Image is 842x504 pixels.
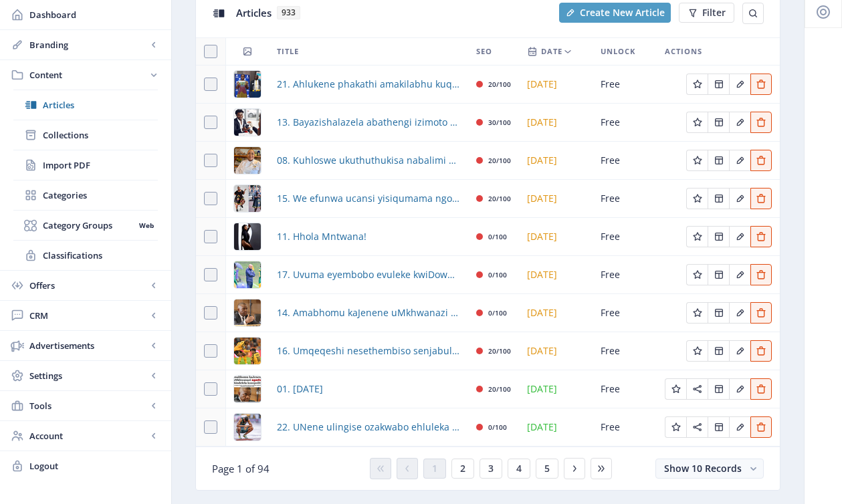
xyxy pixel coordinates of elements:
a: Edit page [729,267,750,280]
td: Free [593,104,657,142]
span: 933 [277,6,300,19]
span: Tools [29,399,147,412]
span: Collections [43,128,158,142]
a: New page [551,3,671,23]
a: Edit page [686,344,708,356]
td: Free [593,218,657,256]
a: Edit page [750,191,772,204]
td: [DATE] [519,104,593,142]
img: 856255e1-2766-42c3-ae83-1cd90d981ce7.png [234,261,261,288]
a: 21. Ahlukene phakathi amakilabhu kuqala eyeSafa KZN ABC Motsepe League [277,76,460,92]
td: Free [593,332,657,370]
span: Category Groups [43,219,134,232]
button: 3 [480,459,502,479]
div: 0/100 [488,267,507,283]
button: Filter [679,3,734,23]
a: Edit page [708,115,729,128]
a: Edit page [729,229,750,242]
td: [DATE] [519,66,593,104]
a: 16. Umqeqeshi nesethembiso senjabulo kubathandi beChiefs [277,343,460,359]
span: Actions [665,43,702,59]
span: Create New Article [580,7,665,18]
a: 14. Amabhomu kaJenene uMkhwanazi agadla ephindelela kosopolitiki [277,305,460,321]
td: [DATE] [519,408,593,447]
td: [DATE] [519,256,593,294]
div: 20/100 [488,381,511,397]
td: Free [593,294,657,332]
a: Edit page [750,305,772,318]
td: Free [593,370,657,408]
a: Edit page [708,267,729,280]
img: 09051bf5-5589-429b-a755-83b169b1f76a.png [234,299,261,326]
a: Edit page [750,229,772,242]
a: Classifications [13,241,158,270]
img: 036f63e4-f69c-4516-ac52-1af75f7946fd.png [234,185,261,212]
button: 4 [508,459,530,479]
span: 08. Kuhloswe ukuthuthukisa nabalimi abasakhula oluhlanganisa uMzansi ne-[GEOGRAPHIC_DATA] [277,152,460,168]
a: Import PDF [13,150,158,180]
a: 11. Hhola Mntwana! [277,229,366,245]
a: Edit page [708,382,729,394]
nb-badge: Web [134,219,158,232]
td: Free [593,142,657,180]
a: Edit page [750,115,772,128]
img: 02037738-8950-4b7b-ac7b-6e83e5fe1a8d.png [234,71,261,98]
img: 791e645f-8acc-4b3a-8668-b98cb0bcbe5a.png [234,223,261,250]
a: Edit page [729,382,750,394]
div: 20/100 [488,152,511,168]
span: Import PDF [43,158,158,172]
a: Edit page [708,191,729,204]
span: Articles [236,6,272,19]
a: Edit page [750,267,772,280]
a: Edit page [665,420,686,432]
a: Edit page [686,267,708,280]
td: [DATE] [519,180,593,218]
span: Dashboard [29,8,161,21]
a: Articles [13,90,158,120]
a: Edit page [686,115,708,128]
td: [DATE] [519,218,593,256]
a: Edit page [729,420,750,432]
button: 2 [451,459,474,479]
img: 9ee3a055-19c2-4b47-a51d-3607c7980775.png [234,414,261,440]
span: Settings [29,369,147,382]
a: Edit page [686,77,708,90]
a: Edit page [686,420,708,432]
img: 65842b90-e751-49c9-a538-4159486b211f.png [234,376,261,402]
td: Free [593,66,657,104]
td: [DATE] [519,370,593,408]
a: Edit page [708,153,729,166]
a: Edit page [729,77,750,90]
span: SEO [476,43,492,59]
div: 20/100 [488,76,511,92]
a: Edit page [708,344,729,356]
td: Free [593,408,657,447]
a: 17. Uvuma eyembobo evuleke kwiDowns kushiya uRibeiro [277,267,460,283]
span: Offers [29,279,147,292]
a: Edit page [708,229,729,242]
img: 61745e56-57c3-49bc-bc15-729b25b1d656.png [234,338,261,364]
span: Title [277,43,299,59]
a: Edit page [665,382,686,394]
div: 30/100 [488,114,511,130]
td: [DATE] [519,294,593,332]
span: Logout [29,459,161,473]
span: Classifications [43,249,158,262]
a: Edit page [708,420,729,432]
td: Free [593,256,657,294]
button: Show 10 Records [655,459,764,479]
span: Articles [43,98,158,112]
a: 13. Bayazishalazela abathengi izimoto ezibhile [277,114,460,130]
a: Edit page [686,382,708,394]
img: 5ac9cfa8-afa1-4120-ad8c-95aaf1702aae.png [234,109,261,136]
span: Filter [702,7,726,18]
div: 0/100 [488,419,507,435]
a: Edit page [750,420,772,432]
div: 0/100 [488,305,507,321]
a: Edit page [708,77,729,90]
td: [DATE] [519,332,593,370]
